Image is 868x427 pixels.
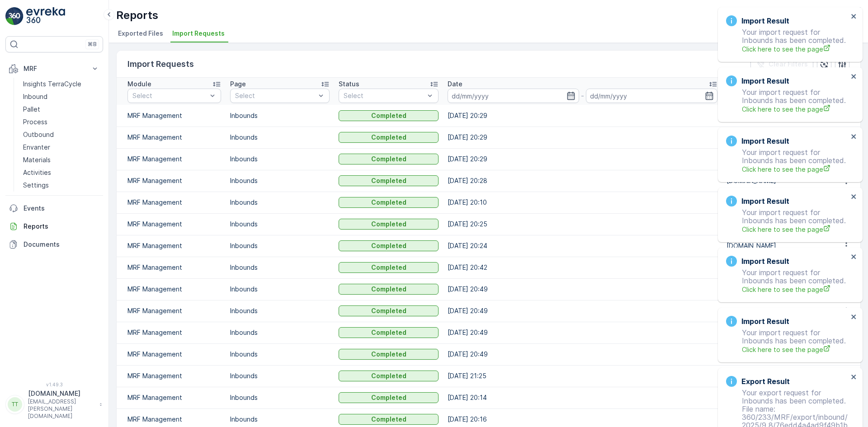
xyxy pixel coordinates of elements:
[339,349,439,360] button: Completed
[19,179,103,192] a: Settings
[226,127,335,148] td: Inbounds
[23,80,81,89] p: Insights TerraCycle
[5,389,103,420] button: TT[DOMAIN_NAME][EMAIL_ADDRESS][PERSON_NAME][DOMAIN_NAME]
[742,345,848,354] a: Click here to see the page
[726,28,848,54] p: Your import request for Inbounds has been completed.
[371,350,406,359] p: Completed
[235,91,316,100] p: Select
[339,305,439,316] button: Completed
[339,262,439,273] button: Completed
[24,64,85,73] p: MRF
[443,365,722,387] td: [DATE] 21:25
[741,316,789,327] h3: Import Result
[117,127,226,148] td: MRF Management
[127,58,194,70] p: Import Requests
[339,110,439,121] button: Completed
[742,225,848,234] a: Click here to see the page
[19,128,103,141] a: Outbound
[726,208,848,234] p: Your import request for Inbounds has been completed.
[726,148,848,174] p: Your import request for Inbounds has been completed.
[19,103,103,116] a: Pallet
[226,170,335,192] td: Inbounds
[19,116,103,128] a: Process
[5,235,103,253] a: Documents
[23,168,51,177] p: Activities
[586,89,717,103] input: dd/mm/yyyy
[339,154,439,164] button: Completed
[443,213,722,235] td: [DATE] 20:25
[371,393,406,402] p: Completed
[5,60,103,78] button: MRF
[117,300,226,322] td: MRF Management
[371,241,406,250] p: Completed
[116,8,158,23] p: Reports
[226,387,335,408] td: Inbounds
[226,343,335,365] td: Inbounds
[371,111,406,120] p: Completed
[851,253,857,262] button: close
[24,204,99,213] p: Events
[117,365,226,387] td: MRF Management
[742,285,848,294] a: Click here to see the page
[23,105,40,114] p: Pallet
[23,143,50,152] p: Envanter
[226,148,335,170] td: Inbounds
[226,300,335,322] td: Inbounds
[742,104,848,114] span: Click here to see the page
[226,322,335,343] td: Inbounds
[339,132,439,143] button: Completed
[117,148,226,170] td: MRF Management
[28,398,95,420] p: [EMAIL_ADDRESS][PERSON_NAME][DOMAIN_NAME]
[23,181,49,190] p: Settings
[5,7,24,25] img: logo
[371,371,406,380] p: Completed
[851,313,857,322] button: close
[371,176,406,185] p: Completed
[851,373,857,382] button: close
[741,15,789,26] h3: Import Result
[742,44,848,54] span: Click here to see the page
[5,199,103,217] a: Events
[339,371,439,381] button: Completed
[117,322,226,343] td: MRF Management
[117,105,226,127] td: MRF Management
[443,170,722,192] td: [DATE] 20:28
[371,220,406,229] p: Completed
[742,164,848,174] a: Click here to see the page
[443,105,722,127] td: [DATE] 20:29
[339,284,439,295] button: Completed
[371,328,406,337] p: Completed
[726,268,848,294] p: Your import request for Inbounds has been completed.
[851,13,857,21] button: close
[448,80,462,89] p: Date
[132,91,207,100] p: Select
[726,328,848,354] p: Your import request for Inbounds has been completed.
[339,392,439,403] button: Completed
[23,92,47,101] p: Inbound
[117,235,226,257] td: MRF Management
[117,343,226,365] td: MRF Management
[741,256,789,267] h3: Import Result
[443,235,722,257] td: [DATE] 20:24
[127,80,151,89] p: Module
[443,387,722,408] td: [DATE] 20:14
[24,240,99,249] p: Documents
[443,343,722,365] td: [DATE] 20:49
[226,105,335,127] td: Inbounds
[339,80,359,89] p: Status
[339,175,439,186] button: Completed
[371,285,406,294] p: Completed
[26,7,65,25] img: logo_light-DOdMpM7g.png
[117,213,226,235] td: MRF Management
[117,278,226,300] td: MRF Management
[19,78,103,90] a: Insights TerraCycle
[726,88,848,114] p: Your import request for Inbounds has been completed.
[443,148,722,170] td: [DATE] 20:29
[117,170,226,192] td: MRF Management
[117,192,226,213] td: MRF Management
[5,382,103,387] span: v 1.49.3
[371,415,406,424] p: Completed
[443,192,722,213] td: [DATE] 20:10
[23,117,47,127] p: Process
